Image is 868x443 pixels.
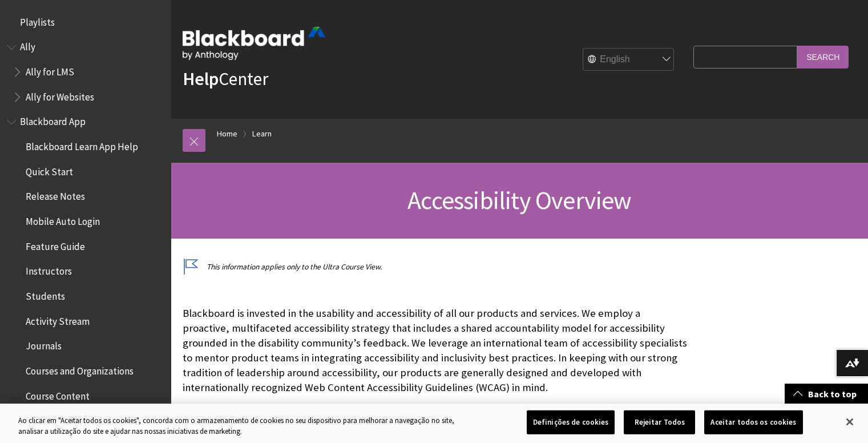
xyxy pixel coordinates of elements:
[26,87,94,103] span: Ally for Websites
[26,361,134,377] span: Courses and Organizations
[26,386,90,402] span: Course Content
[797,46,849,68] input: Search
[26,287,65,302] span: Students
[26,187,85,203] span: Release Notes
[837,409,862,434] button: Fechar
[583,49,675,71] select: Site Language Selector
[26,237,85,252] span: Feature Guide
[26,212,100,227] span: Mobile Auto Login
[20,112,86,128] span: Blackboard App
[785,384,868,405] a: Back to top
[26,162,73,178] span: Quick Start
[26,337,62,352] span: Journals
[26,137,138,152] span: Blackboard Learn App Help
[407,184,631,216] span: Accessibility Overview
[183,27,325,60] img: Blackboard by Anthology
[20,13,55,28] span: Playlists
[7,13,164,32] nav: Book outline for Playlists
[20,38,35,53] span: Ally
[7,38,164,107] nav: Book outline for Anthology Ally Help
[183,261,688,272] p: This information applies only to the Ultra Course View.
[527,410,615,434] button: Definições de cookies
[26,262,72,277] span: Instructors
[217,127,237,141] a: Home
[183,306,688,396] p: Blackboard is invested in the usability and accessibility of all our products and services. We em...
[252,127,272,141] a: Learn
[18,415,478,437] div: Ao clicar em "Aceitar todos os cookies", concorda com o armazenamento de cookies no seu dispositi...
[704,410,802,434] button: Aceitar todos os cookies
[26,62,74,78] span: Ally for LMS
[26,312,90,327] span: Activity Stream
[183,67,219,90] strong: Help
[183,67,268,90] a: HelpCenter
[624,410,695,434] button: Rejeitar Todos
